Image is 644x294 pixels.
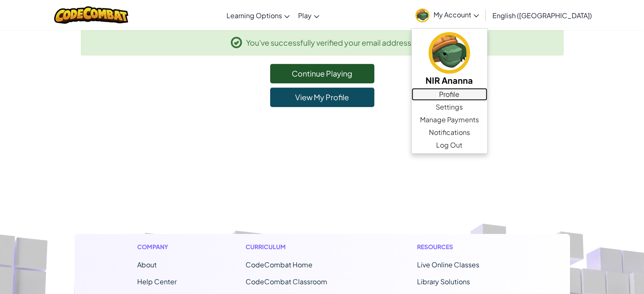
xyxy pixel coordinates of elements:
[428,32,470,74] img: avatar
[137,260,157,269] a: About
[488,4,596,27] a: English ([GEOGRAPHIC_DATA])
[246,277,327,286] a: CodeCombat Classroom
[94,50,143,55] div: Keywords by Traffic
[420,74,479,87] h5: NIR Ananna
[412,101,487,113] a: Settings
[23,49,30,56] img: tab_domain_overview_orange.svg
[412,31,487,88] a: NIR Ananna
[270,64,374,83] a: Continue Playing
[32,50,76,55] div: Domain Overview
[294,4,323,27] a: Play
[411,2,483,28] a: My Account
[246,36,413,49] span: You've successfully verified your email address!
[434,10,479,19] span: My Account
[227,11,282,20] span: Learning Options
[417,242,507,251] h1: Resources
[24,14,41,20] div: v 4.0.25
[298,11,312,20] span: Play
[270,88,374,107] a: View My Profile
[246,242,348,251] h1: Curriculum
[492,11,592,20] span: English ([GEOGRAPHIC_DATA])
[14,14,20,20] img: logo_orange.svg
[137,277,177,286] a: Help Center
[246,260,312,269] span: CodeCombat Home
[412,113,487,126] a: Manage Payments
[415,8,429,22] img: avatar
[22,22,93,29] div: Domain: [DOMAIN_NAME]
[14,22,20,29] img: website_grey.svg
[429,127,470,137] span: Notifications
[417,277,470,286] a: Library Solutions
[412,139,487,151] a: Log Out
[222,4,294,27] a: Learning Options
[84,49,91,56] img: tab_keywords_by_traffic_grey.svg
[412,88,487,101] a: Profile
[417,260,479,269] a: Live Online Classes
[54,6,128,24] img: CodeCombat logo
[137,242,177,251] h1: Company
[412,126,487,139] a: Notifications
